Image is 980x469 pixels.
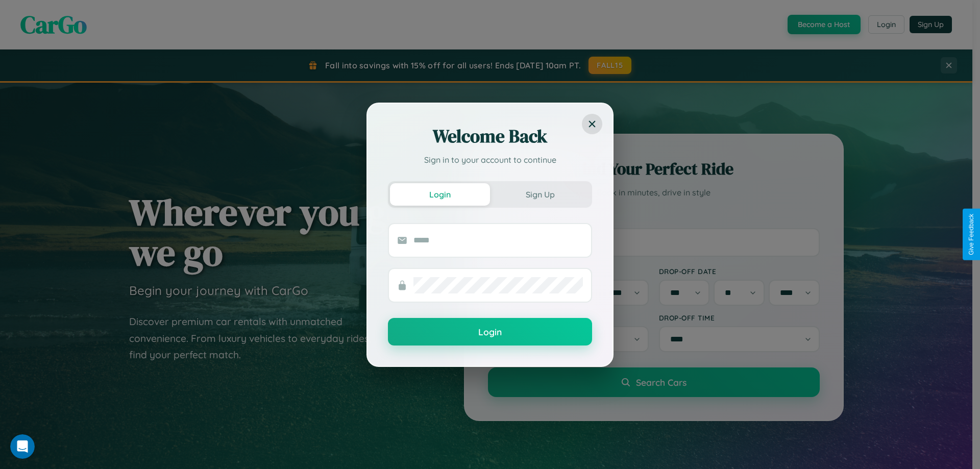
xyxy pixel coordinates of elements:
[10,434,35,459] iframe: Intercom live chat
[968,214,975,255] div: Give Feedback
[390,183,490,206] button: Login
[388,318,592,345] button: Login
[388,124,592,149] h2: Welcome Back
[490,183,590,206] button: Sign Up
[388,154,592,166] p: Sign in to your account to continue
